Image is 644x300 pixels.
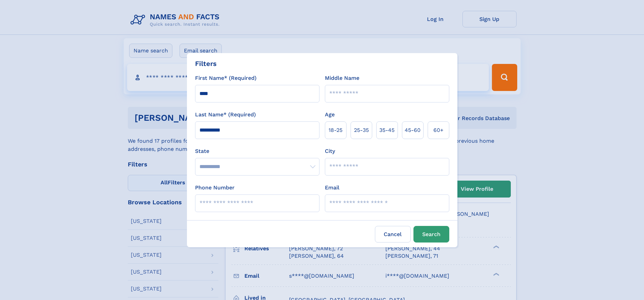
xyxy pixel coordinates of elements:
span: 18‑25 [329,126,342,134]
div: Filters [195,59,217,69]
label: City [325,147,335,155]
button: Search [413,226,449,243]
label: Phone Number [195,184,235,192]
label: Email [325,184,339,192]
label: Last Name* (Required) [195,111,256,119]
span: 60+ [433,126,444,134]
label: Middle Name [325,74,359,82]
span: 25‑35 [354,126,369,134]
label: Cancel [375,226,411,243]
label: First Name* (Required) [195,74,257,82]
span: 45‑60 [405,126,421,134]
span: 35‑45 [379,126,395,134]
label: Age [325,111,335,119]
label: State [195,147,319,155]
